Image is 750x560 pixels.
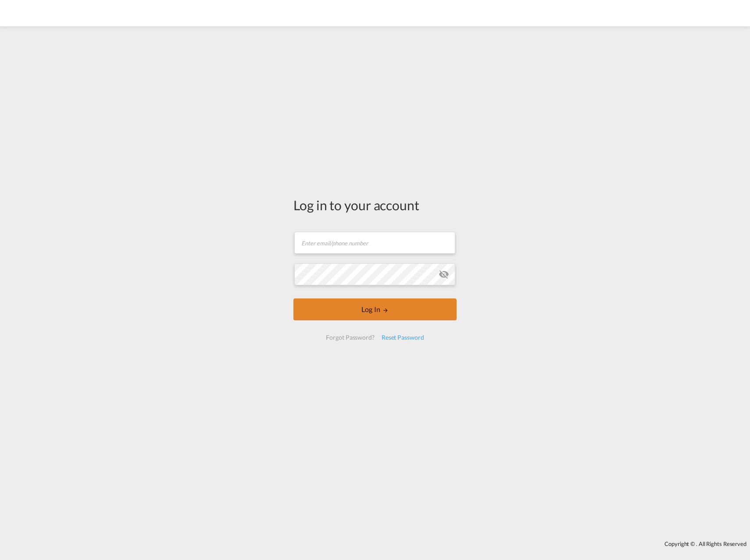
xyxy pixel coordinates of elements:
[293,298,457,320] button: LOGIN
[378,330,428,345] div: Reset Password
[322,330,378,345] div: Forgot Password?
[294,232,455,254] input: Enter email/phone number
[439,269,449,280] md-icon: icon-eye-off
[293,196,457,214] div: Log in to your account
